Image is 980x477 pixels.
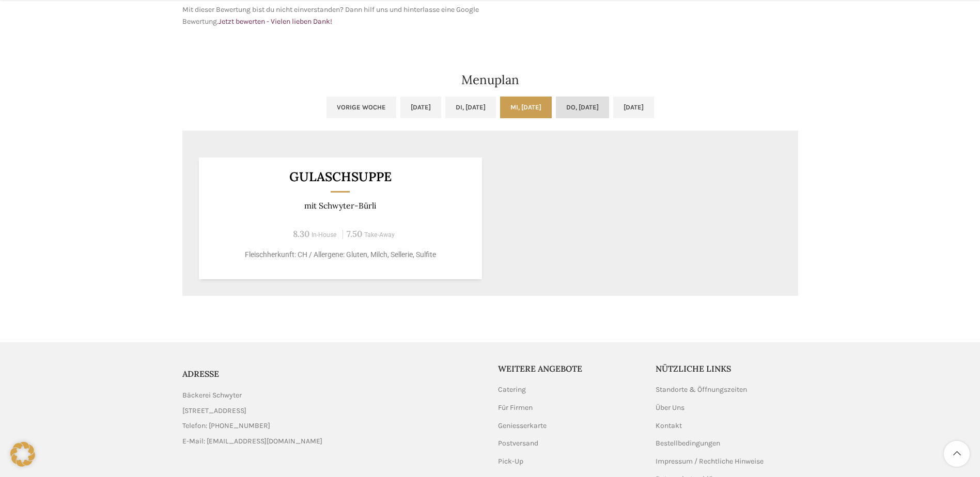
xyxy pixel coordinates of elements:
[556,97,609,118] a: Do, [DATE]
[498,438,539,449] a: Postversand
[293,228,309,240] span: 8.30
[445,97,496,118] a: Di, [DATE]
[498,421,548,431] a: Geniesserkarte
[219,17,332,26] a: Jetzt bewerten - Vielen lieben Dank!
[312,231,337,239] span: In-House
[613,97,654,118] a: [DATE]
[498,456,524,467] a: Pick-Up
[182,436,483,447] a: List item link
[944,441,970,467] a: Scroll to top button
[498,363,641,374] h5: Weitere Angebote
[182,420,483,432] a: List item link
[656,456,765,467] a: Impressum / Rechtliche Hinweise
[347,228,362,240] span: 7.50
[498,385,527,395] a: Catering
[500,97,552,118] a: Mi, [DATE]
[656,363,798,374] h5: Nützliche Links
[211,249,469,260] p: Fleischherkunft: CH / Allergene: Gluten, Milch, Sellerie, Sulfite
[656,438,721,449] a: Bestellbedingungen
[656,385,748,395] a: Standorte & Öffnungszeiten
[182,369,219,379] span: ADRESSE
[182,390,242,401] span: Bäckerei Schwyter
[182,405,246,417] span: [STREET_ADDRESS]
[211,170,469,183] h3: Gulaschsuppe
[182,74,798,86] h2: Menuplan
[498,403,534,413] a: Für Firmen
[656,403,686,413] a: Über Uns
[211,201,469,211] p: mit Schwyter-Bürli
[326,97,396,118] a: Vorige Woche
[364,231,395,239] span: Take-Away
[400,97,441,118] a: [DATE]
[182,4,485,27] p: Mit dieser Bewertung bist du nicht einverstanden? Dann hilf uns und hinterlasse eine Google Bewer...
[656,421,683,431] a: Kontakt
